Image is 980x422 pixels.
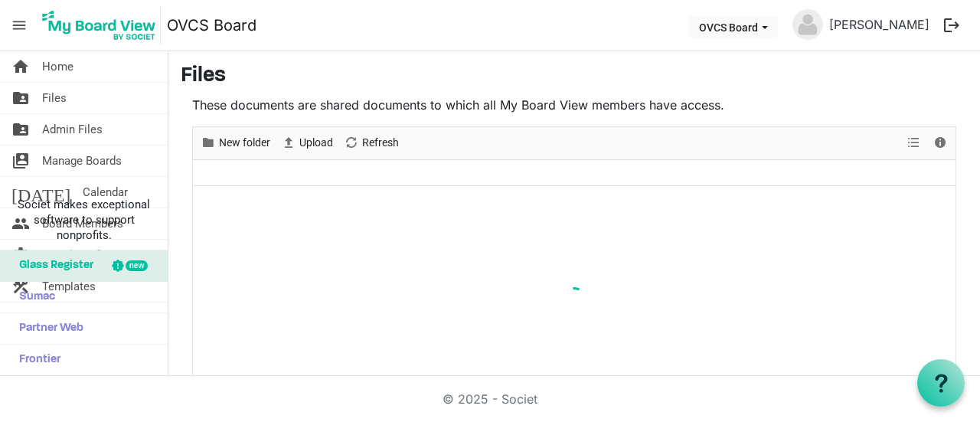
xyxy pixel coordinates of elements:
span: switch_account [11,146,30,176]
a: © 2025 - Societ [443,391,537,407]
span: Calendar [83,177,128,208]
span: Societ makes exceptional software to support nonprofits. [7,197,161,243]
span: Admin Files [42,114,103,145]
span: Files [42,83,67,113]
span: Sumac [11,282,55,312]
button: logout [936,9,968,41]
a: [PERSON_NAME] [823,9,936,40]
div: new [126,260,148,271]
img: My Board View Logo [38,6,161,44]
span: home [11,51,30,82]
p: These documents are shared documents to which all My Board View members have access. [192,96,956,114]
button: OVCS Board dropdownbutton [689,16,778,38]
span: menu [5,11,34,40]
span: Manage Boards [42,146,122,176]
a: OVCS Board [167,10,256,41]
span: Frontier [11,345,60,375]
span: folder_shared [11,83,30,113]
h3: Files [181,64,968,90]
span: Partner Web [11,313,83,344]
a: My Board View Logo [38,6,167,44]
span: Glass Register [11,250,93,281]
img: no-profile-picture.svg [792,9,823,40]
span: Home [42,51,73,82]
span: folder_shared [11,114,30,145]
span: [DATE] [11,177,70,208]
